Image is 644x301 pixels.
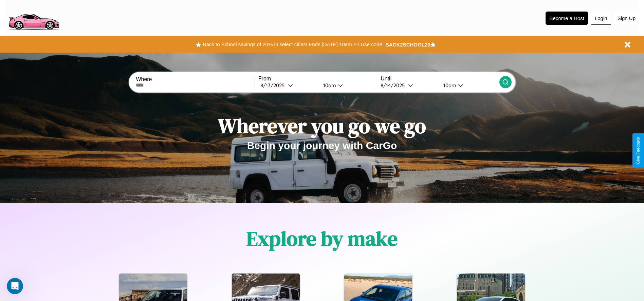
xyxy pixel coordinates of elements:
div: Give Feedback [636,137,641,164]
h1: Explore by make [246,225,398,252]
label: Until [381,76,499,82]
button: 10am [438,82,499,89]
button: Back to School savings of 20% in select cities! Ends [DATE] 10am PT.Use code: [201,40,385,49]
div: 10am [440,82,458,89]
label: From [258,76,377,82]
button: Become a Host [546,12,588,25]
div: 8 / 13 / 2025 [260,82,288,89]
div: 10am [320,82,338,89]
button: Login [591,12,611,25]
iframe: Intercom live chat [7,278,23,294]
img: logo [5,3,62,32]
button: 10am [318,82,377,89]
b: BACK2SCHOOL20 [385,42,430,48]
button: Sign Up [614,12,639,24]
div: 8 / 14 / 2025 [381,82,408,89]
button: 8/13/2025 [258,82,318,89]
label: Where [136,76,254,82]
